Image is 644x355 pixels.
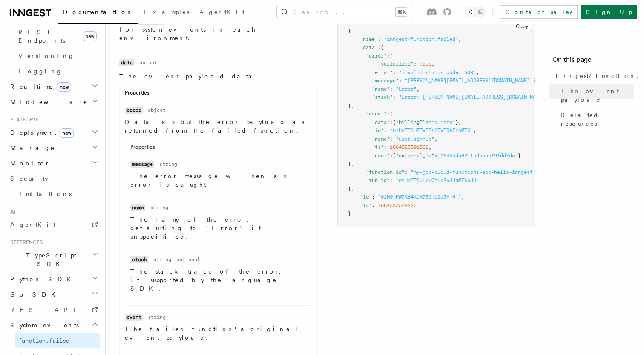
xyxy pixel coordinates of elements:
span: new [83,31,97,41]
dd: string [159,161,177,167]
a: REST API [7,302,100,317]
code: error [125,107,143,114]
button: Toggle dark mode [465,7,486,17]
span: true [420,61,431,67]
span: Go SDK [7,290,60,299]
span: Python SDK [7,275,76,283]
a: Examples [138,3,194,23]
p: The event prefix is reserved for system events in each environment. [119,16,317,42]
span: : [390,119,393,125]
span: : [393,69,396,75]
span: : [399,78,402,84]
span: "name" [360,36,378,42]
span: 1684523501562 [390,144,428,150]
span: : [372,194,375,200]
p: The failed function's original event payload. [125,325,311,342]
span: Security [10,175,48,182]
dd: string [150,204,168,211]
a: function.failed [15,333,100,348]
span: Limitations [10,190,72,197]
span: : [387,53,390,59]
span: : [390,86,393,92]
span: "inngest/function.failed" [384,36,458,42]
span: Middleware [7,98,88,106]
span: System events [7,321,79,329]
span: Monitor [7,159,50,167]
span: : [390,153,393,159]
button: Copy [512,21,532,32]
span: } [518,153,521,159]
span: : [384,144,387,150]
span: AgentKit [10,221,55,228]
span: "id" [372,127,384,133]
dd: object [139,59,157,66]
a: The event payload [558,84,634,107]
span: Deployment [7,128,74,137]
span: Versioning [18,52,75,59]
span: "data" [372,119,390,125]
span: "external_id" [396,153,434,159]
span: "user" [372,153,390,159]
span: AgentKit [199,9,244,15]
span: "id" [360,194,372,200]
span: , [461,194,464,200]
span: REST Endpoints [18,29,65,44]
p: The name of the error, defaulting to "Error" if unspecified. [130,215,306,241]
div: Properties [125,144,311,154]
button: TypeScript SDK [7,248,100,271]
span: { [348,28,351,34]
button: Middleware [7,94,100,110]
span: The event payload [561,87,634,104]
a: Documentation [58,3,138,24]
a: Versioning [15,48,100,63]
span: Documentation [63,9,133,15]
kbd: ⌘K [396,8,408,16]
span: "ts" [372,144,384,150]
span: "user.signup" [396,136,434,142]
div: Properties [120,89,316,100]
span: "01H0TPSHZTVFF6SFVTR6E25MTC" [390,127,473,133]
button: Monitor [7,156,100,171]
button: Manage [7,140,100,156]
span: , [417,86,420,92]
span: "invalid status code: 500" [399,69,476,75]
p: The error message when an error is caught. [130,172,306,189]
code: event [125,314,143,321]
code: inngest/ [138,17,164,25]
span: { [393,153,396,159]
a: Security [7,171,100,186]
span: : [434,119,437,125]
span: "billingPlan" [396,119,434,125]
code: stack [130,256,148,263]
code: name [130,204,145,211]
span: "6463da8211cdbbcb191dd7da" [440,153,518,159]
span: { [390,111,393,117]
span: } [455,119,458,125]
span: : [387,111,390,117]
button: Go SDK [7,287,100,302]
span: "name" [372,136,390,142]
button: Realtimenew [7,79,100,94]
span: , [434,136,437,142]
span: , [351,103,354,109]
span: : [393,94,396,100]
span: { [381,44,384,50]
span: References [7,239,43,246]
span: "error" [366,53,387,59]
p: The event payload data. [119,72,317,81]
span: Platform [7,116,38,123]
span: TypeScript SDK [7,251,92,268]
span: "name" [372,86,390,92]
button: System events [7,317,100,333]
span: { [393,119,396,125]
span: "__serialized" [372,61,414,67]
span: new [60,128,74,138]
span: "error" [372,69,393,75]
span: "event" [366,111,387,117]
span: "pro" [440,119,455,125]
dd: string [148,314,166,320]
a: Logging [15,63,100,79]
span: { [390,53,393,59]
span: REST API [10,306,83,313]
span: "data" [360,44,378,50]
